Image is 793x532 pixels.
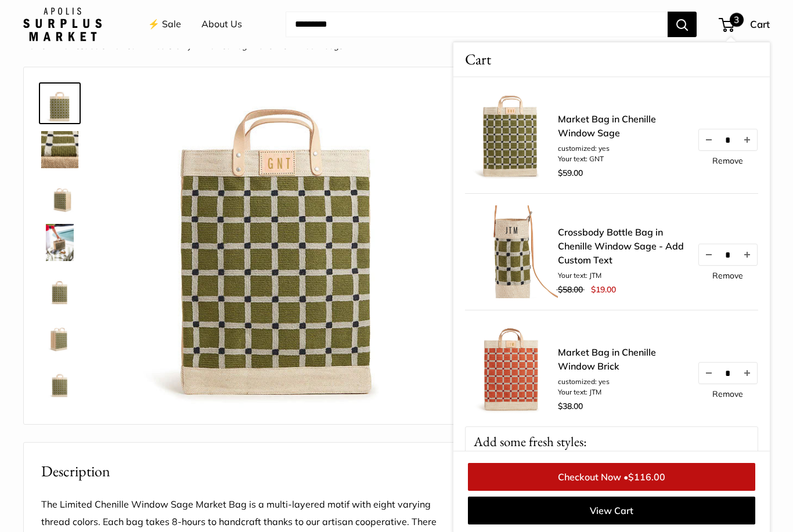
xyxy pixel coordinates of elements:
a: Remove [712,390,743,398]
a: Checkout Now •$116.00 [468,463,755,491]
li: customized: yes [558,377,686,387]
img: customizer-prod [117,85,445,412]
a: Home [23,41,46,51]
button: Search [668,12,697,37]
img: Market Bag in Chenille Window Sage [41,363,78,400]
button: Increase quantity by 1 [737,363,757,383]
span: $59.00 [558,168,583,178]
li: Your text: JTM [558,387,686,397]
img: Market Bag in Chenille Window Sage [41,224,78,261]
a: Market Bag in Chenille Window Sage [39,314,81,356]
a: 3 Cart [720,15,770,34]
button: Decrease quantity by 1 [699,363,719,383]
span: $38.00 [558,401,583,411]
a: ⚡️ Sale [148,16,181,33]
span: $58.00 [558,284,583,295]
a: Crossbody Bottle Bag in Chenille Window Sage - Add Custom Text [558,225,686,267]
button: Decrease quantity by 1 [699,244,719,265]
a: View Cart [468,497,755,524]
a: Market Bag in Chenille Window Brick [558,345,686,373]
span: Cart [465,48,491,71]
span: Cart [750,18,770,30]
a: Harvest Sale Market: 12 Hours Only [57,41,192,51]
input: Search... [286,12,668,37]
button: Increase quantity by 1 [737,244,757,265]
a: Remove [712,272,743,280]
a: Market Bag in Chenille Window Sage [39,268,81,310]
span: 3 [730,13,744,27]
p: Add some fresh styles: [466,427,758,457]
a: Market Bag in Chenille Window Sage [558,112,686,140]
img: Market Bag in Chenille Window Sage [41,178,78,215]
span: $116.00 [628,471,665,483]
li: Your text: JTM [558,270,686,281]
a: About Us [201,16,242,33]
img: Market Bag in Chenille Window Sage [41,131,78,168]
span: $19.00 [591,284,616,295]
span: Market Bag in Chenille Window Sage [203,41,343,51]
a: Market Bag in Chenille Window Sage [39,175,81,217]
img: Market Bag in Chenille Window Sage [41,317,78,354]
a: Market Bag in Chenille Window Sage [39,82,81,124]
li: Your text: GNT [558,154,686,164]
h2: Description [41,460,445,483]
a: Market Bag in Chenille Window Sage [39,129,81,171]
button: Increase quantity by 1 [737,129,757,150]
img: Market Bag in Chenille Window Sage [41,270,78,307]
a: Remove [712,157,743,165]
input: Quantity [719,368,737,378]
img: Crossbody Bottle Bag in Chenille Window Sage [465,205,558,298]
img: Market Bag in Chenille Window Sage [41,85,78,122]
img: Apolis: Surplus Market [23,8,102,41]
input: Quantity [719,135,737,144]
input: Quantity [719,249,737,259]
li: customized: yes [558,143,686,154]
button: Decrease quantity by 1 [699,129,719,150]
a: Market Bag in Chenille Window Sage [39,222,81,263]
a: Market Bag in Chenille Window Sage [39,361,81,403]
